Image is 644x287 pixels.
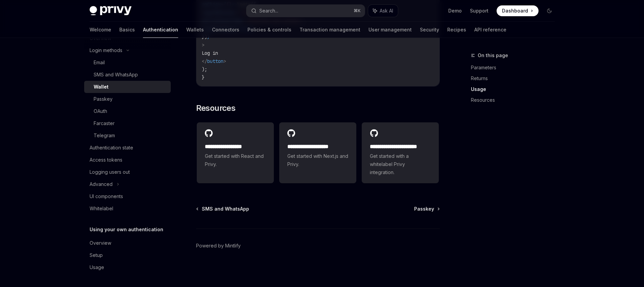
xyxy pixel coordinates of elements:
a: Recipes [447,22,466,38]
span: Get started with a whitelabel Privy integration. [370,152,431,176]
a: UI components [84,190,171,202]
div: Overview [90,239,111,247]
a: Setup [84,249,171,261]
a: Support [470,7,488,14]
div: Authentication state [90,144,133,152]
div: Email [94,58,105,67]
span: Get started with React and Privy. [205,152,266,168]
button: Search...⌘K [246,5,365,17]
a: Connectors [212,22,239,38]
a: Passkey [84,93,171,105]
a: Overview [84,237,171,249]
a: Whitelabel [84,202,171,215]
a: User management [368,22,412,38]
a: Passkey [414,206,439,212]
a: Resources [471,95,560,105]
a: Basics [119,22,135,38]
span: } [202,74,205,80]
a: Farcaster [84,117,171,129]
span: > [202,42,205,48]
a: Email [84,56,171,69]
div: Search... [259,7,278,15]
span: button [207,58,223,64]
a: Usage [84,261,171,273]
a: Authentication [143,22,178,38]
span: Log in [202,50,218,56]
a: SMS and WhatsApp [197,206,249,212]
div: Setup [90,251,103,259]
div: Logging users out [90,168,130,176]
button: Toggle dark mode [544,5,555,16]
img: dark logo [90,6,132,16]
a: Powered by Mintlify [196,242,241,249]
div: Passkey [94,95,113,103]
div: UI components [90,192,123,200]
div: Advanced [90,180,113,188]
a: Policies & controls [247,22,291,38]
div: Farcaster [94,119,115,127]
div: SMS and WhatsApp [94,71,138,79]
span: SMS and WhatsApp [202,206,249,212]
span: </ [202,58,207,64]
span: Dashboard [502,7,528,14]
a: SMS and WhatsApp [84,69,171,81]
a: Security [420,22,439,38]
div: Access tokens [90,156,122,164]
span: On this page [478,51,508,59]
a: Transaction management [300,22,360,38]
a: API reference [474,22,506,38]
span: Get started with Next.js and Privy. [287,152,348,168]
span: Passkey [414,206,434,212]
a: Wallets [186,22,204,38]
div: Wallet [94,83,109,91]
div: OAuth [94,107,107,115]
a: Telegram [84,129,171,142]
span: ); [202,66,207,72]
a: Welcome [90,22,111,38]
div: Whitelabel [90,205,113,213]
div: Login methods [90,46,122,54]
a: Usage [471,84,560,95]
a: Dashboard [497,5,539,16]
span: > [223,58,226,64]
div: Telegram [94,131,115,140]
button: Ask AI [368,5,398,17]
a: Returns [471,73,560,84]
span: Resources [196,103,236,114]
a: Demo [448,7,462,14]
a: Logging users out [84,166,171,178]
span: Ask AI [380,7,393,14]
a: Access tokens [84,154,171,166]
a: Wallet [84,81,171,93]
a: OAuth [84,105,171,117]
span: ⌘ K [354,8,361,14]
div: Usage [90,263,104,271]
h5: Using your own authentication [90,225,163,234]
a: Authentication state [84,142,171,154]
a: Parameters [471,62,560,73]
